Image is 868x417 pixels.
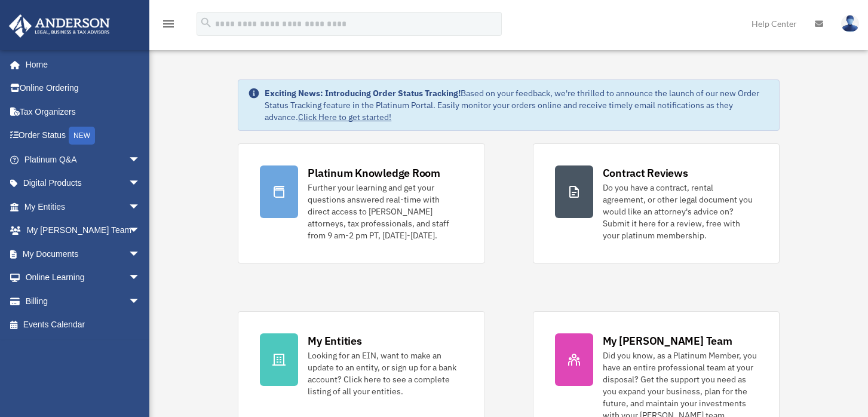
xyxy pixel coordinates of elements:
[603,165,688,180] div: Contract Reviews
[8,242,158,266] a: My Documentsarrow_drop_down
[603,182,757,241] div: Do you have a contract, rental agreement, or other legal document you would like an attorney's ad...
[308,165,440,180] div: Platinum Knowledge Room
[8,148,158,171] a: Platinum Q&Aarrow_drop_down
[841,15,859,32] img: User Pic
[200,16,213,29] i: search
[128,242,152,266] span: arrow_drop_down
[265,87,769,123] div: Based on your feedback, we're thrilled to announce the launch of our new Order Status Tracking fe...
[533,143,780,263] a: Contract Reviews Do you have a contract, rental agreement, or other legal document you would like...
[603,333,732,348] div: My [PERSON_NAME] Team
[308,333,361,348] div: My Entities
[8,266,158,290] a: Online Learningarrow_drop_down
[161,21,176,31] a: menu
[8,219,158,243] a: My [PERSON_NAME] Teamarrow_drop_down
[8,171,158,195] a: Digital Productsarrow_drop_down
[8,100,158,124] a: Tax Organizers
[308,349,462,397] div: Looking for an EIN, want to make an update to an entity, or sign up for a bank account? Click her...
[161,17,176,31] i: menu
[128,289,152,314] span: arrow_drop_down
[128,171,152,196] span: arrow_drop_down
[8,195,158,219] a: My Entitiesarrow_drop_down
[128,195,152,219] span: arrow_drop_down
[128,219,152,243] span: arrow_drop_down
[8,53,152,76] a: Home
[5,14,114,38] img: Anderson Advisors Platinum Portal
[298,112,391,122] a: Click Here to get started!
[308,182,462,241] div: Further your learning and get your questions answered real-time with direct access to [PERSON_NAM...
[8,289,158,313] a: Billingarrow_drop_down
[128,148,152,172] span: arrow_drop_down
[265,88,461,99] strong: Exciting News: Introducing Order Status Tracking!
[69,127,95,145] div: NEW
[8,124,158,148] a: Order StatusNEW
[238,143,484,263] a: Platinum Knowledge Room Further your learning and get your questions answered real-time with dire...
[128,266,152,290] span: arrow_drop_down
[8,76,158,100] a: Online Ordering
[8,313,158,337] a: Events Calendar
